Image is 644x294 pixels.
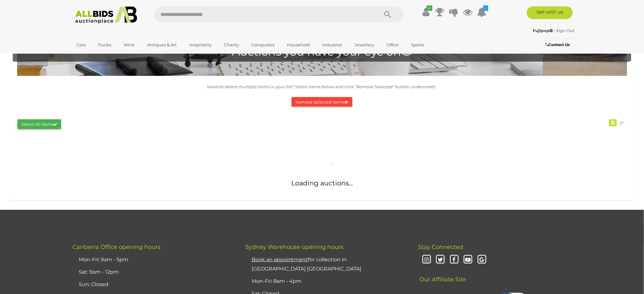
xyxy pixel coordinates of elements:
[13,83,631,90] p: Need to delete multiple items in your list? Select items below and click "Remove Selected" button...
[609,119,617,126] div: 0
[73,40,90,50] a: Cars
[483,5,488,11] i: 2
[418,266,466,283] span: Our Affiliate Site
[533,28,553,33] strong: Fujipop
[250,275,402,288] li: Mon-Fri: 8am - 4pm
[17,119,61,129] button: Select All items
[220,40,243,50] a: Charity
[185,40,216,50] a: Hospitality
[73,244,161,251] span: Canberra Office opening hours
[94,40,116,50] a: Trucks
[120,40,139,50] a: Wine
[546,42,570,47] b: Contact Us
[252,257,362,272] a: Book an appointmentfor collection in [GEOGRAPHIC_DATA] [GEOGRAPHIC_DATA]
[78,278,229,291] li: Sun: Closed
[245,244,344,251] span: Sydney Warehouse opening hours
[73,50,126,61] a: [GEOGRAPHIC_DATA]
[435,254,446,265] i: Twitter
[283,40,314,50] a: Household
[16,46,628,58] h4: Auctions you have your eye on
[78,254,229,266] li: Mon-Fri: 9am - 5pm
[143,40,181,50] a: Antiques & Art
[477,6,487,18] a: 2
[407,40,429,50] a: Sports
[449,254,460,265] i: Facebook
[527,6,573,19] a: Sell with us
[427,5,432,11] i: ✔
[421,6,431,18] a: ✔
[421,254,432,265] i: Instagram
[291,179,353,187] span: Loading auctions...
[533,28,554,33] a: Fujipop
[383,40,403,50] a: Office
[463,254,474,265] i: Youtube
[546,41,571,48] a: Contact Us
[252,257,308,263] u: Book an appointment
[292,97,352,107] button: Remove Selected Items
[477,254,488,265] i: Google
[554,28,555,33] span: |
[418,244,463,251] span: Stay Connected
[78,266,229,278] li: Sat: 9am - 12pm
[247,40,279,50] a: Computers
[372,6,403,22] button: Search
[556,28,575,33] a: Sign Out
[72,6,141,24] img: Allbids.com.au
[351,40,379,50] a: Jewellery
[318,40,347,50] a: Industrial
